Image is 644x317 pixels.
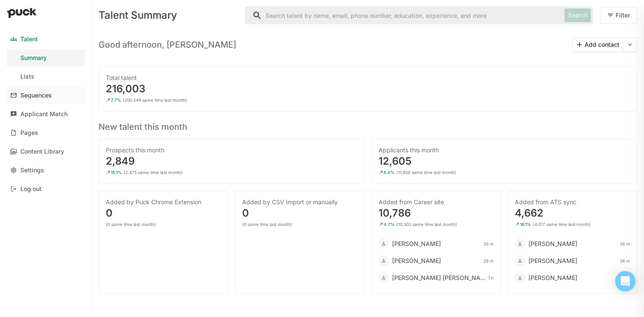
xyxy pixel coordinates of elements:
[378,146,630,154] div: Applicants this month
[392,274,486,282] div: [PERSON_NAME] [PERSON_NAME]
[7,68,85,85] a: Lists
[242,198,357,206] div: Added by CSV Import or manually
[106,146,357,154] div: Prospects this month
[106,208,221,218] div: 0
[20,92,52,99] div: Sequences
[7,162,85,179] a: Settings
[242,208,357,218] div: 0
[111,97,121,103] div: 7.7%
[245,7,561,24] input: Search
[20,111,68,118] div: Applicant Match
[392,240,441,248] div: [PERSON_NAME]
[515,208,630,218] div: 4,662
[533,222,591,227] div: (4,017 same time last month)
[392,257,441,265] div: [PERSON_NAME]
[7,124,85,141] a: Pages
[483,241,494,246] div: 26 m
[20,167,44,174] div: Settings
[106,198,221,206] div: Added by Puck Chrome Extension
[528,240,577,248] div: [PERSON_NAME]
[396,222,457,227] div: (10,302 same time last month)
[106,156,357,166] div: 2,849
[488,275,494,280] div: 1 h
[20,54,47,62] div: Summary
[7,49,85,66] a: Summary
[106,222,156,227] div: (0 same time last month)
[528,274,577,282] div: [PERSON_NAME]
[123,97,187,103] div: (200,549 same time last month)
[7,31,85,48] a: Talent
[111,170,122,175] div: 15.1%
[620,258,630,263] div: 36 m
[384,170,395,175] div: 6.4%
[20,73,34,80] div: Lists
[615,271,636,291] div: Open Intercom Messenger
[520,222,531,227] div: 16.1%
[573,38,623,51] button: Add contact
[528,257,577,265] div: [PERSON_NAME]
[20,129,38,137] div: Pages
[396,170,456,175] div: (11,850 same time last month)
[106,84,630,94] div: 216,003
[384,222,395,227] div: 4.7%
[620,241,630,246] div: 36 m
[7,143,85,160] a: Content Library
[20,186,42,193] div: Log out
[378,156,630,166] div: 12,605
[7,87,85,104] a: Sequences
[99,118,637,132] h3: New talent this month
[20,36,38,43] div: Talent
[378,208,494,218] div: 10,786
[483,258,494,263] div: 29 m
[106,74,630,82] div: Total talent
[242,222,292,227] div: (0 same time last month)
[600,7,637,24] button: Filter
[515,198,630,206] div: Added from ATS sync
[99,40,236,50] h3: Good afternoon, [PERSON_NAME]
[20,148,64,155] div: Content Library
[124,170,183,175] div: (2,475 same time last month)
[99,10,238,20] div: Talent Summary
[7,106,85,123] a: Applicant Match
[378,198,494,206] div: Added from Career site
